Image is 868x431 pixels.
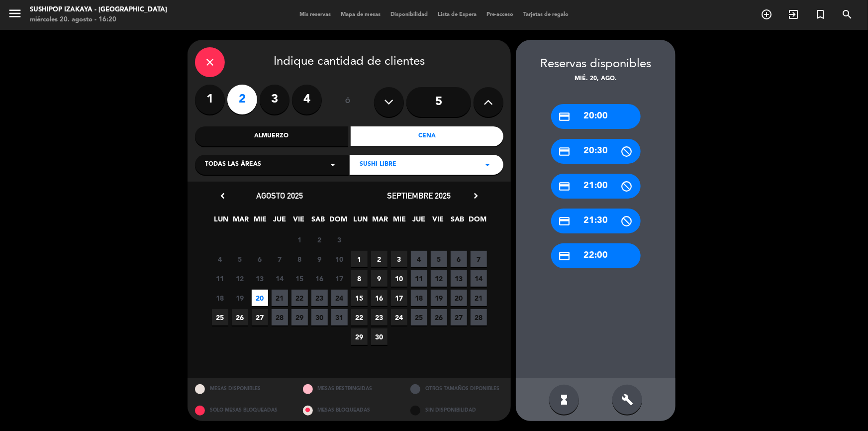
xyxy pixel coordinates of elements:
[272,214,288,230] span: JUE
[188,378,295,400] div: MESAS DISPONIBLES
[311,309,328,325] span: 30
[291,309,308,325] span: 29
[371,290,387,306] span: 16
[471,251,487,267] span: 7
[351,126,504,146] div: Cena
[351,251,368,267] span: 1
[431,309,447,325] span: 26
[469,214,485,230] span: DOM
[272,251,288,267] span: 7
[391,309,407,325] span: 24
[331,251,348,267] span: 10
[232,290,248,306] span: 19
[295,378,403,400] div: MESAS RESTRINGIDAS
[252,270,268,287] span: 13
[621,394,633,406] i: build
[411,270,427,287] span: 11
[227,85,257,114] label: 2
[252,251,268,267] span: 6
[391,214,408,230] span: MIE
[482,12,518,17] span: Pre-acceso
[351,270,368,287] span: 8
[403,400,511,421] div: SIN DISPONIBILIDAD
[212,270,228,287] span: 11
[551,174,641,199] div: 21:00
[431,290,447,306] span: 19
[252,309,268,325] span: 27
[431,251,447,267] span: 5
[217,191,228,201] i: chevron_left
[411,251,427,267] span: 4
[291,270,308,287] span: 15
[814,8,826,20] i: turned_in_not
[351,309,368,325] span: 22
[433,12,482,17] span: Lista de Espera
[516,74,675,84] div: mié. 20, ago.
[205,160,261,170] span: Todas las áreas
[431,270,447,287] span: 12
[451,309,467,325] span: 27
[371,328,387,345] span: 30
[787,8,799,20] i: exit_to_app
[559,145,571,158] i: credit_card
[212,290,228,306] span: 18
[195,126,348,146] div: Almuerzo
[391,251,407,267] span: 3
[7,6,22,21] i: menu
[272,290,288,306] span: 21
[551,139,641,164] div: 20:30
[387,191,451,201] span: septiembre 2025
[471,191,481,201] i: chevron_right
[188,400,295,421] div: SOLO MESAS BLOQUEADAS
[391,290,407,306] span: 17
[331,309,348,325] span: 31
[450,214,466,230] span: SAB
[292,85,322,114] label: 4
[411,309,427,325] span: 25
[551,209,641,233] div: 21:30
[30,5,167,15] div: Sushipop Izakaya - [GEOGRAPHIC_DATA]
[260,85,289,114] label: 3
[272,270,288,287] span: 14
[430,214,447,230] span: VIE
[204,56,216,68] i: close
[252,290,268,306] span: 20
[30,15,167,25] div: miércoles 20. agosto - 16:20
[451,270,467,287] span: 13
[291,290,308,306] span: 22
[272,309,288,325] span: 28
[351,328,368,345] span: 29
[232,270,248,287] span: 12
[451,251,467,267] span: 6
[360,160,396,170] span: SUSHI LIBRE
[559,215,571,227] i: credit_card
[311,270,328,287] span: 16
[331,290,348,306] span: 24
[232,251,248,267] span: 5
[371,270,387,287] span: 9
[336,12,386,17] span: Mapa de mesas
[353,214,369,230] span: LUN
[291,231,308,248] span: 1
[310,214,327,230] span: SAB
[327,159,339,171] i: arrow_drop_down
[311,251,328,267] span: 9
[332,85,364,119] div: ó
[551,243,641,268] div: 22:00
[471,309,487,325] span: 28
[471,270,487,287] span: 14
[311,290,328,306] span: 23
[252,214,269,230] span: MIE
[411,214,427,230] span: JUE
[351,290,368,306] span: 15
[311,231,328,248] span: 2
[330,214,346,230] span: DOM
[761,8,772,20] i: add_circle_outline
[386,12,433,17] span: Disponibilidad
[295,400,403,421] div: MESAS BLOQUEADAS
[841,8,853,20] i: search
[371,309,387,325] span: 23
[232,309,248,325] span: 26
[516,55,675,74] div: Reservas disponibles
[331,270,348,287] span: 17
